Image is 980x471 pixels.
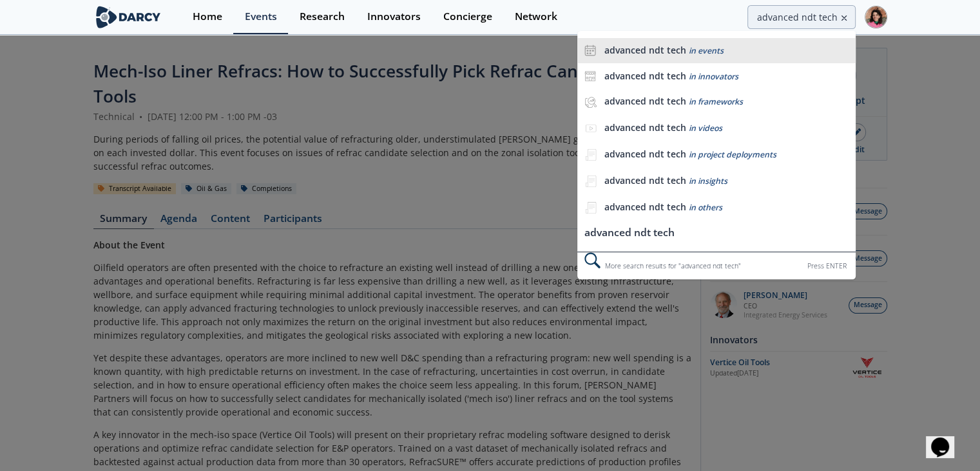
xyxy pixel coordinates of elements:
span: in events [688,45,723,56]
b: advanced ndt tech [604,121,686,134]
input: Advanced Search [747,5,856,29]
b: advanced ndt tech [604,148,686,160]
div: Research [300,12,345,22]
span: in insights [688,175,727,186]
div: Home [193,12,222,22]
div: Network [515,12,557,22]
iframe: chat widget [926,419,967,458]
span: in others [688,202,722,213]
span: in videos [688,123,722,134]
b: advanced ndt tech [604,44,686,56]
li: advanced ndt tech [577,221,855,245]
div: Innovators [367,12,421,22]
img: logo-wide.svg [93,6,164,28]
div: Concierge [443,12,492,22]
div: Press ENTER [807,259,847,273]
img: icon [584,70,596,82]
div: Events [245,12,277,22]
b: advanced ndt tech [604,70,686,82]
b: advanced ndt tech [604,95,686,107]
span: in project deployments [688,149,776,160]
img: Profile [865,6,887,28]
b: advanced ndt tech [604,201,686,213]
span: in innovators [688,71,738,82]
span: in frameworks [688,96,742,107]
div: More search results for " advanced ndt tech " [577,252,855,279]
b: advanced ndt tech [604,174,686,186]
img: icon [584,45,596,56]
